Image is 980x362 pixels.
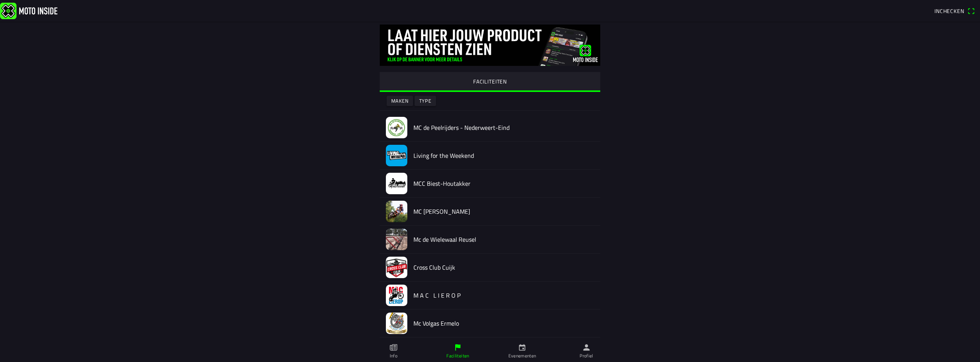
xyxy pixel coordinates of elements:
[582,343,591,352] ion-icon: person
[389,343,398,352] ion-icon: paper
[386,285,407,306] img: sCleOuLcZu0uXzcCJj7MbjlmDPuiK8LwTvsfTPE1.png
[518,343,526,352] ion-icon: calendar
[390,352,397,359] ion-label: Info
[386,313,407,334] img: fZaLbSkDvnr1C4GUSZfQfuKvSpE6MliCMoEx3pMa.jpg
[413,264,594,271] h2: Cross Club Cuijk
[413,152,594,159] h2: Living for the Weekend
[580,352,593,359] ion-label: Profiel
[413,208,594,215] h2: MC [PERSON_NAME]
[386,173,407,194] img: blYthksgOceLkNu2ej2JKmd89r2Pk2JqgKxchyE3.jpg
[380,25,600,66] img: gq2TelBLMmpi4fWFHNg00ygdNTGbkoIX0dQjbKR7.jpg
[386,229,407,250] img: YWMvcvOLWY37agttpRZJaAs8ZAiLaNCKac4Ftzsi.jpeg
[931,4,978,17] a: Incheckenqr scanner
[415,96,436,106] ion-button: Type
[386,257,407,278] img: vKiD6aWk1KGCV7kxOazT7ShHwSDtaq6zenDXxJPe.jpeg
[413,292,594,299] h2: M A C L I E R O P
[413,180,594,187] h2: MCC Biest-Houtakker
[386,117,407,138] img: aAdPnaJ0eM91CyR0W3EJwaucQemX36SUl3ujApoD.jpeg
[413,320,594,327] h2: Mc Volgas Ermelo
[386,145,407,166] img: iSUQscf9i1joESlnIyEiMfogXz7Bc5tjPeDLpnIM.jpeg
[413,124,594,131] h2: MC de Peelrijders - Nederweert-Eind
[391,98,409,103] ion-text: Maken
[454,343,462,352] ion-icon: flag
[413,236,594,243] h2: Mc de Wielewaal Reusel
[380,72,600,92] ion-segment-button: FACILITEITEN
[508,352,536,359] ion-label: Evenementen
[446,352,469,359] ion-label: Faciliteiten
[386,201,407,222] img: OVnFQxerog5cC59gt7GlBiORcCq4WNUAybko3va6.jpeg
[934,7,964,15] span: Inchecken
